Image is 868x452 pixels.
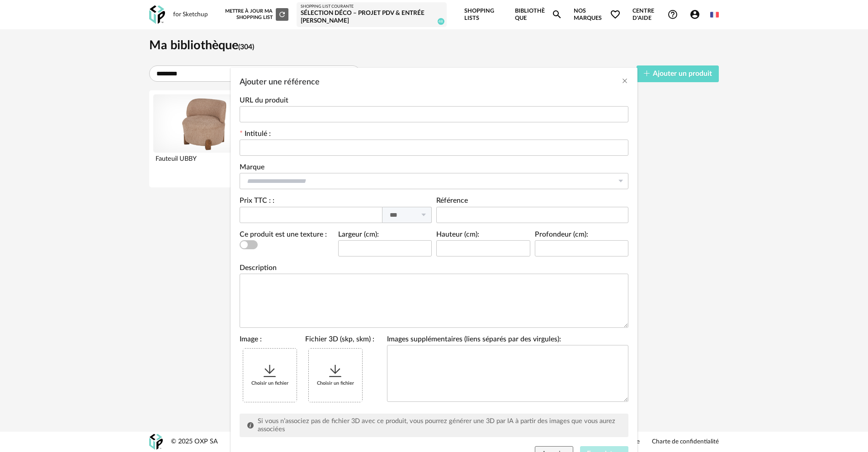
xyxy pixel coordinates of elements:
[240,97,288,106] label: URL du produit
[240,231,327,240] label: Ce produit est une texture :
[240,197,274,204] label: Prix TTC : :
[240,336,262,345] label: Image :
[240,78,320,86] span: Ajouter une référence
[436,231,479,240] label: Hauteur (cm):
[436,197,468,206] label: Référence
[243,349,297,402] div: Choisir un fichier
[387,336,561,345] label: Images supplémentaires (liens séparés par des virgules):
[535,231,588,240] label: Profondeur (cm):
[240,130,271,140] label: Intitulé :
[309,349,362,402] div: Choisir un fichier
[240,265,277,274] label: Description
[258,418,615,433] span: Si vous n’associez pas de fichier 3D avec ce produit, vous pourrez générer une 3D par IA à partir...
[240,164,264,173] label: Marque
[338,231,379,240] label: Largeur (cm):
[621,77,628,86] button: Close
[305,336,374,345] label: Fichier 3D (skp, skm) :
